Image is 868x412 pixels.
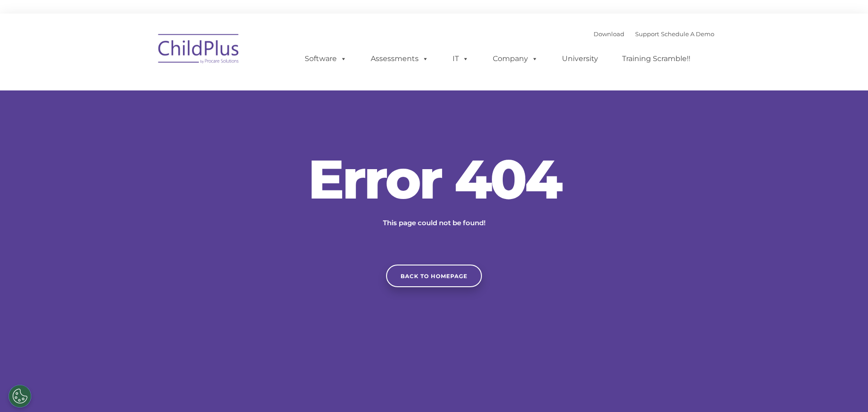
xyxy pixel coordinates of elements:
[9,385,31,407] button: Cookies Settings
[298,152,570,206] h2: Error 404
[661,30,714,38] a: Schedule A Demo
[635,30,659,38] a: Support
[154,28,244,73] img: ChildPlus by Procare Solutions
[553,50,607,68] a: University
[613,50,699,68] a: Training Scramble!!
[594,30,714,38] font: |
[594,30,624,38] a: Download
[386,265,482,287] a: Back to homepage
[339,218,529,228] p: This page could not be found!
[484,50,547,68] a: Company
[362,50,438,68] a: Assessments
[443,50,478,68] a: IT
[296,50,356,68] a: Software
